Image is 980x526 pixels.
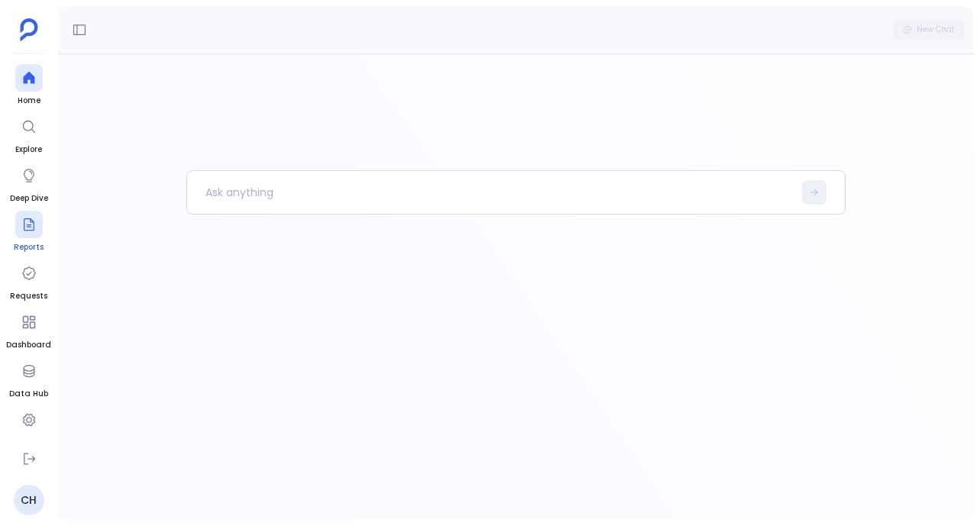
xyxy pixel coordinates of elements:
img: petavue logo [20,18,38,41]
a: Data Hub [9,357,48,400]
a: Reports [14,211,44,253]
a: CH [14,485,44,515]
span: Reports [14,241,44,253]
span: Deep Dive [10,192,48,205]
a: Explore [15,113,43,156]
a: Dashboard [6,308,51,351]
a: Requests [10,260,47,302]
span: Home [15,95,43,107]
span: Settings [11,437,47,449]
span: Data Hub [9,388,48,400]
span: Requests [10,290,47,302]
span: Explore [15,144,43,156]
a: Settings [11,406,47,449]
a: Home [15,64,43,107]
span: Dashboard [6,339,51,351]
a: Deep Dive [10,162,48,205]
